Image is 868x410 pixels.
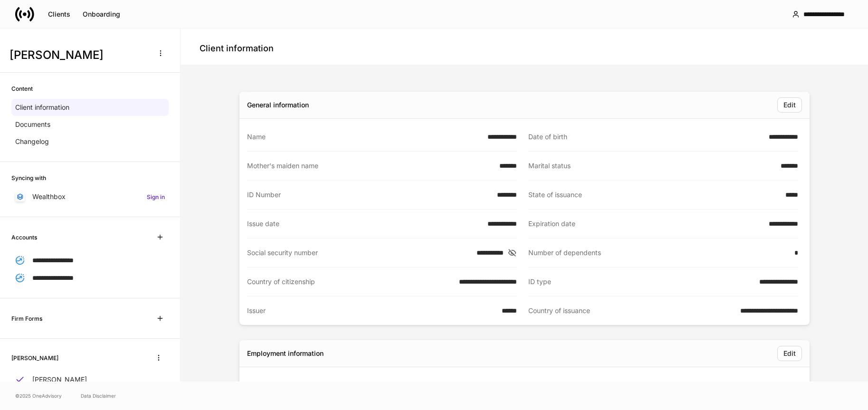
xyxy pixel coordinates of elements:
p: Documents [15,120,50,129]
div: Country of issuance [528,306,734,315]
a: Changelog [11,133,169,150]
p: [PERSON_NAME] [32,375,87,384]
h6: Firm Forms [11,314,42,323]
span: © 2025 OneAdvisory [15,392,62,400]
h6: Content [11,84,33,93]
a: Data Disclaimer [81,392,116,400]
a: [PERSON_NAME] [11,371,169,388]
h4: Client information [200,43,274,54]
button: Onboarding [76,7,126,22]
div: Expiration date [528,219,763,229]
h6: Accounts [11,233,37,242]
a: Client information [11,99,169,116]
div: Social security number [247,248,471,257]
p: Client information [15,103,69,112]
div: Employer name [528,381,763,390]
div: Employment information [247,349,324,358]
h6: Syncing with [11,173,46,182]
div: State of issuance [528,190,780,200]
button: Edit [777,346,802,361]
button: Edit [777,97,802,113]
div: Issuer [247,306,496,315]
div: Edit [783,102,796,108]
div: Number of dependents [528,248,789,257]
div: Clients [48,11,70,18]
div: General information [247,100,309,110]
button: Clients [42,7,76,22]
h6: Sign in [147,192,165,201]
div: Name [247,132,482,142]
p: Wealthbox [32,192,66,201]
div: Country of citizenship [247,277,453,286]
div: ID type [528,277,754,286]
div: Occupation [247,381,444,390]
div: Date of birth [528,132,763,142]
h6: [PERSON_NAME] [11,353,58,362]
div: ID Number [247,190,491,200]
div: Issue date [247,219,482,229]
div: Marital status [528,161,775,171]
h3: [PERSON_NAME] [10,48,147,63]
a: Documents [11,116,169,133]
a: WealthboxSign in [11,188,169,205]
div: Edit [783,350,796,357]
p: Changelog [15,137,49,146]
div: Onboarding [83,11,120,18]
div: Mother's maiden name [247,161,494,171]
